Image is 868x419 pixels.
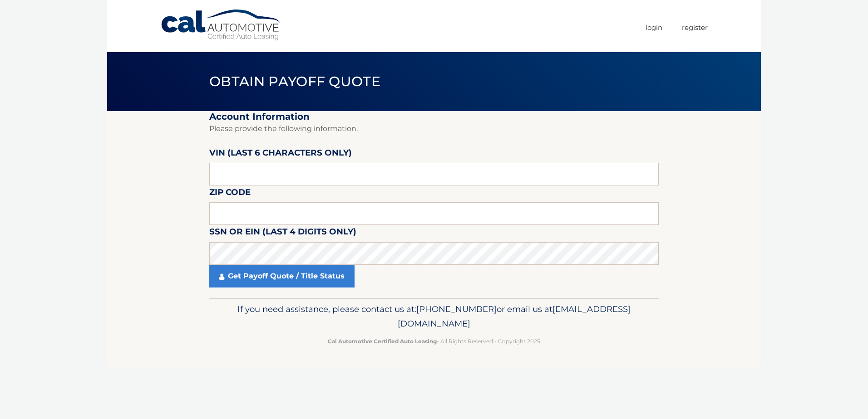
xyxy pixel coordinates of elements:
a: Cal Automotive [160,9,283,41]
strong: Cal Automotive Certified Auto Leasing [328,338,437,345]
a: Login [646,20,662,35]
label: VIN (last 6 characters only) [209,146,352,163]
p: If you need assistance, please contact us at: or email us at [215,302,653,331]
label: Zip Code [209,185,251,202]
label: SSN or EIN (last 4 digits only) [209,225,356,242]
p: Please provide the following information. [209,122,659,135]
span: [PHONE_NUMBER] [416,304,497,314]
span: Obtain Payoff Quote [209,73,380,90]
a: Get Payoff Quote / Title Status [209,265,355,287]
h2: Account Information [209,111,659,122]
p: - All Rights Reserved - Copyright 2025 [215,336,653,346]
a: Register [682,20,708,35]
